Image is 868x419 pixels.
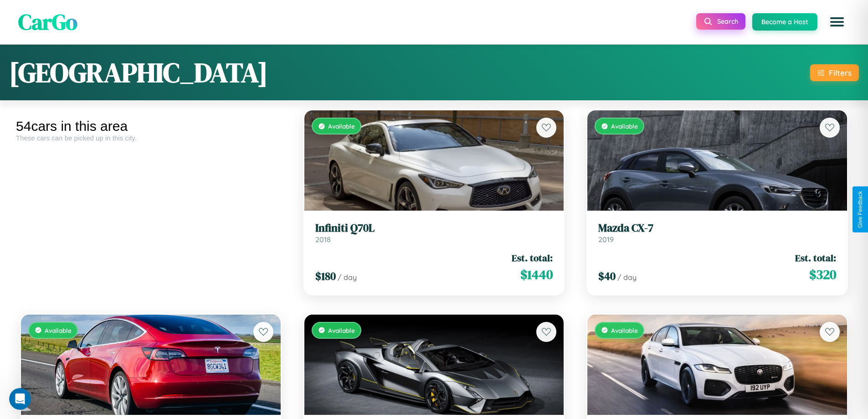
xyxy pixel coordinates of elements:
h3: Infiniti Q70L [315,222,553,235]
span: Est. total: [512,251,553,264]
span: Est. total: [795,251,836,264]
span: CarGo [18,7,77,37]
span: 2019 [598,235,614,244]
a: Infiniti Q70L2018 [315,222,553,244]
button: Become a Host [752,13,817,31]
span: $ 180 [315,269,336,284]
span: Available [611,122,638,130]
div: Filters [829,68,852,78]
div: 54 cars in this area [16,119,286,134]
span: / day [617,273,637,282]
div: These cars can be picked up in this city. [16,134,286,142]
span: $ 1440 [520,265,553,284]
span: Available [328,326,355,334]
span: / day [338,273,357,282]
span: Search [717,17,738,26]
span: $ 320 [809,265,836,284]
button: Filters [810,64,859,81]
h3: Mazda CX-7 [598,222,836,235]
button: Search [696,13,745,30]
iframe: Intercom live chat [9,388,31,410]
span: Available [611,326,638,334]
span: Available [328,122,355,130]
button: Open menu [824,9,850,35]
a: Mazda CX-72019 [598,222,836,244]
div: Give Feedback [857,191,863,228]
span: $ 40 [598,269,616,284]
span: Available [45,326,72,334]
span: 2018 [315,235,331,244]
h1: [GEOGRAPHIC_DATA] [9,54,268,91]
